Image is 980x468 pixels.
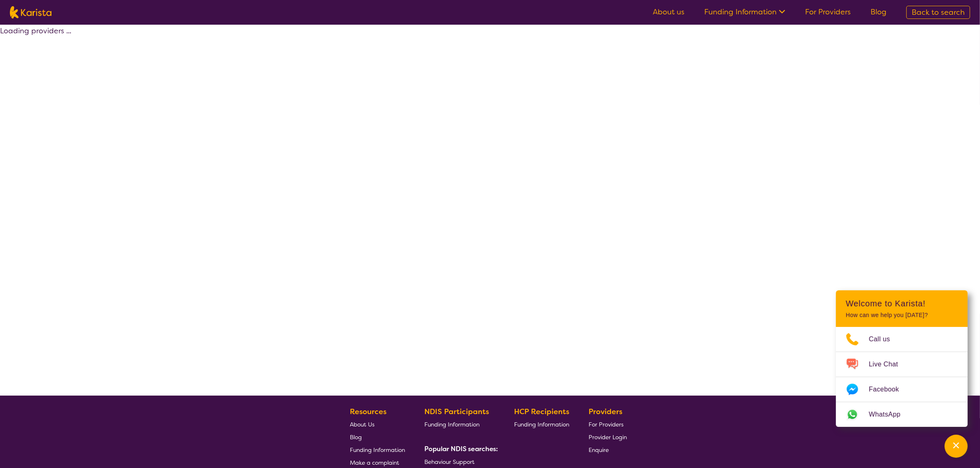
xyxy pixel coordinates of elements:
[350,421,375,428] span: About Us
[871,7,887,17] a: Blog
[589,443,627,456] a: Enquire
[424,455,495,468] a: Behaviour Support
[653,7,684,17] a: About us
[836,402,968,427] a: Web link opens in a new tab.
[704,7,785,17] a: Funding Information
[350,446,405,454] span: Funding Information
[589,446,609,454] span: Enquire
[350,433,362,441] span: Blog
[912,7,965,17] span: Back to search
[424,418,495,431] a: Funding Information
[945,435,968,458] button: Channel Menu
[869,408,910,421] span: WhatsApp
[589,407,622,417] b: Providers
[869,358,908,371] span: Live Chat
[514,418,569,431] a: Funding Information
[805,7,851,17] a: For Providers
[906,6,970,19] a: Back to search
[869,333,900,345] span: Call us
[589,431,627,443] a: Provider Login
[514,407,569,417] b: HCP Recipients
[10,6,51,19] img: Karista logo
[836,290,968,427] div: Channel Menu
[350,407,386,417] b: Resources
[350,443,405,456] a: Funding Information
[424,458,475,466] span: Behaviour Support
[846,299,958,308] h2: Welcome to Karista!
[350,459,399,466] span: Make a complaint
[589,421,624,428] span: For Providers
[350,418,405,431] a: About Us
[514,421,569,428] span: Funding Information
[424,445,498,453] b: Popular NDIS searches:
[589,418,627,431] a: For Providers
[846,312,958,319] p: How can we help you [DATE]?
[424,421,480,428] span: Funding Information
[869,383,909,396] span: Facebook
[424,407,489,417] b: NDIS Participants
[350,431,405,443] a: Blog
[836,327,968,427] ul: Choose channel
[589,433,627,441] span: Provider Login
